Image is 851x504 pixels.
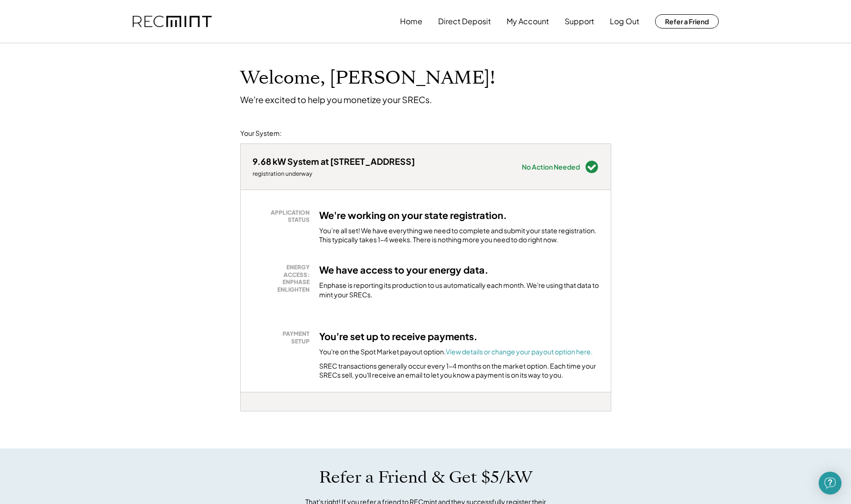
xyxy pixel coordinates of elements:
h3: We have access to your energy data. [319,264,489,276]
div: Enphase is reporting its production to us automatically each month. We're using that data to mint... [319,281,599,299]
h1: Welcome, [PERSON_NAME]! [240,67,495,89]
button: Log Out [610,12,639,31]
div: registration underway [253,170,415,178]
div: You're on the Spot Market payout option. [319,347,593,357]
button: My Account [507,12,549,31]
div: You’re all set! We have everything we need to complete and submit your state registration. This t... [319,226,599,245]
h3: We're working on your state registration. [319,209,507,221]
div: Your System: [240,129,282,138]
div: ENERGY ACCESS: ENPHASE ENLIGHTEN [257,264,310,293]
div: We're excited to help you monetize your SRECs. [240,94,432,105]
button: Support [565,12,594,31]
div: 9.68 kW System at [STREET_ADDRESS] [253,156,415,167]
div: APPLICATION STATUS [257,209,310,224]
div: PAYMENT SETUP [257,330,310,345]
div: Open Intercom Messenger [819,472,841,494]
button: Direct Deposit [438,12,491,31]
h1: Refer a Friend & Get $5/kW [319,467,532,487]
button: Refer a Friend [655,14,719,29]
h3: You're set up to receive payments. [319,330,478,342]
button: Home [400,12,422,31]
a: View details or change your payout option here. [446,347,593,356]
img: recmint-logotype%403x.png [133,16,212,28]
div: fotb5ovi - VA Distributed [240,411,273,415]
div: No Action Needed [522,163,580,170]
div: SREC transactions generally occur every 1-4 months on the market option. Each time your SRECs sel... [319,361,599,380]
